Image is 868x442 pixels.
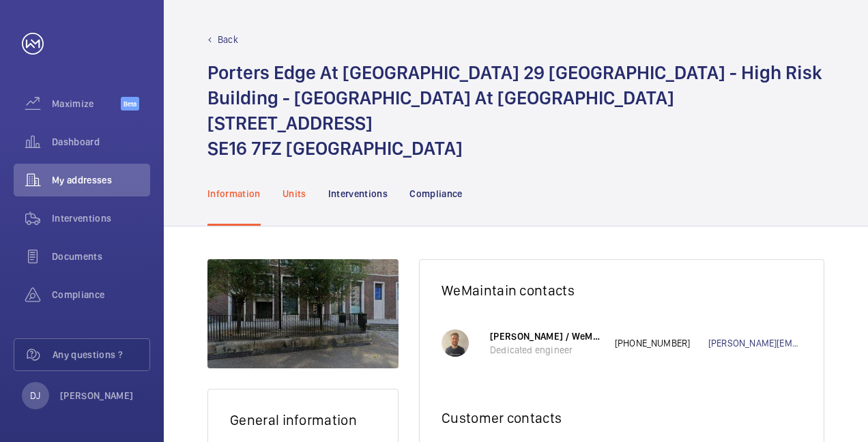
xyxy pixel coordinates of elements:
h2: WeMaintain contacts [442,282,802,299]
p: [PHONE_NUMBER] [615,336,708,350]
span: Documents [52,250,150,263]
p: DJ [30,389,40,402]
span: Maximize [52,97,121,110]
h2: Customer contacts [442,409,802,426]
span: Interventions [52,211,150,225]
p: [PERSON_NAME] / WeMaintain [GEOGRAPHIC_DATA] [490,329,601,343]
h2: General information [230,411,376,428]
p: [PERSON_NAME] [60,389,134,402]
p: Back [218,33,238,46]
h1: Porters Edge At [GEOGRAPHIC_DATA] 29 [GEOGRAPHIC_DATA] - High Risk Building - [GEOGRAPHIC_DATA] A... [207,60,824,161]
p: Interventions [328,187,388,201]
p: Units [283,187,306,201]
span: Compliance [52,288,150,301]
a: [PERSON_NAME][EMAIL_ADDRESS][DOMAIN_NAME] [708,336,802,350]
span: Beta [121,97,139,110]
span: Any questions ? [53,348,149,362]
span: Dashboard [52,135,150,149]
p: Compliance [409,187,463,201]
span: My addresses [52,173,150,187]
p: Information [207,187,261,201]
p: Dedicated engineer [490,343,601,357]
